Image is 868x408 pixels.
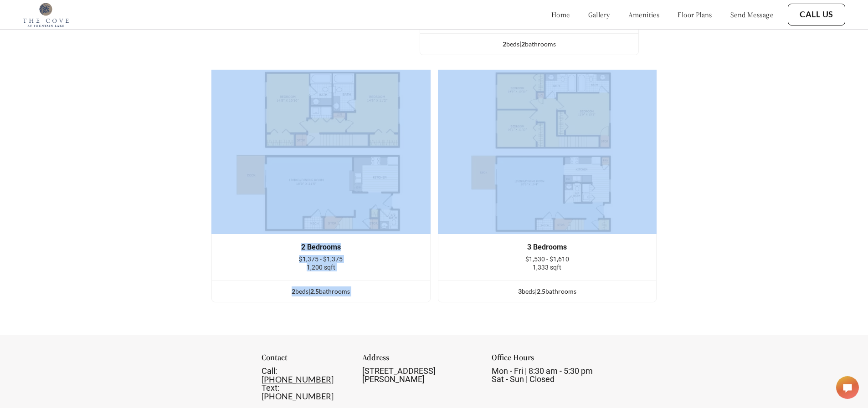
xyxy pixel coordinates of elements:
[503,40,506,48] span: 2
[292,287,295,295] span: 2
[262,383,279,393] span: Text:
[211,70,431,234] img: example
[362,353,477,367] div: Address
[262,374,334,384] a: [PHONE_NUMBER]
[788,4,845,25] button: Call Us
[299,255,343,263] span: $1,375 - $1,375
[525,255,569,263] span: $1,530 - $1,610
[438,286,657,296] div: bed s | bathroom s
[518,287,522,295] span: 3
[307,264,335,271] span: 1,200 sqft
[678,10,712,19] a: floor plans
[362,367,477,383] div: [STREET_ADDRESS][PERSON_NAME]
[420,39,638,49] div: bed s | bathroom s
[730,10,773,19] a: send message
[492,367,606,383] div: Mon - Fri | 8:30 am - 5:30 pm
[23,2,69,27] img: cove_at_fountain_lake_logo.png
[521,40,525,48] span: 2
[588,10,610,19] a: gallery
[262,353,348,367] div: Contact
[212,286,430,296] div: bed s | bathroom s
[438,70,657,234] img: example
[533,264,561,271] span: 1,333 sqft
[310,287,319,295] span: 2.5
[492,353,606,367] div: Office Hours
[226,243,416,251] div: 2 Bedrooms
[262,366,277,376] span: Call:
[452,243,643,251] div: 3 Bedrooms
[537,287,545,295] span: 2.5
[628,10,660,19] a: amenities
[492,374,555,384] span: Sat - Sun | Closed
[800,10,833,20] a: Call Us
[551,10,570,19] a: home
[262,391,334,401] a: [PHONE_NUMBER]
